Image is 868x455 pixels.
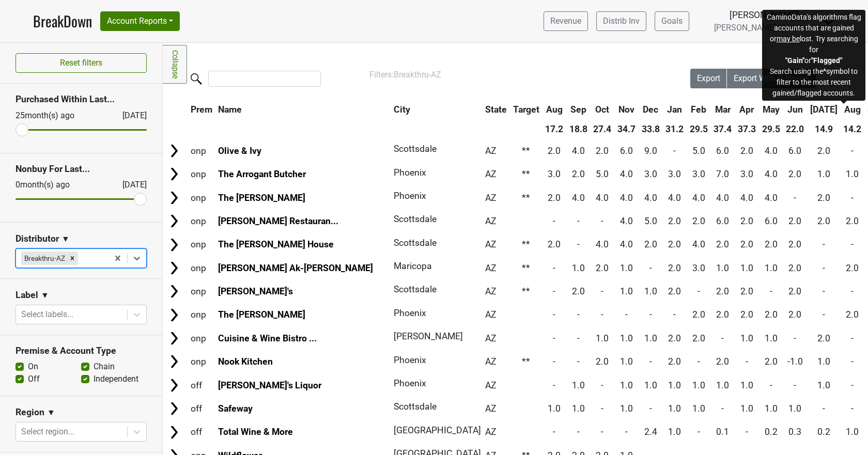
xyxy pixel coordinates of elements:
[851,380,854,390] span: -
[644,146,657,156] span: 9.0
[166,331,182,346] img: Arrow right
[620,263,633,273] span: 1.0
[649,403,652,414] span: -
[716,169,729,179] span: 7.0
[716,193,729,203] span: 4.0
[553,286,555,296] span: -
[668,193,681,203] span: 4.0
[817,380,830,390] span: 1.0
[765,169,778,179] span: 4.0
[218,263,373,273] a: [PERSON_NAME] Ak-[PERSON_NAME]
[188,421,215,443] td: off
[572,193,585,203] span: 4.0
[692,169,705,179] span: 3.0
[166,143,182,159] img: Arrow right
[218,239,334,249] a: The [PERSON_NAME] House
[166,190,182,206] img: Arrow right
[485,309,497,320] span: AZ
[394,284,437,294] span: Scottsdale
[542,100,566,119] th: Aug: activate to sort column ascending
[577,216,580,226] span: -
[668,216,681,226] span: 2.0
[785,56,804,65] b: "Gain"
[596,169,609,179] span: 5.0
[216,100,391,119] th: Name: activate to sort column ascending
[188,374,215,396] td: off
[620,356,633,367] span: 1.0
[596,146,609,156] span: 2.0
[851,356,854,367] span: -
[553,427,555,437] span: -
[166,401,182,416] img: Arrow right
[697,73,720,83] span: Export
[218,104,242,115] span: Name
[548,146,561,156] span: 2.0
[740,286,753,296] span: 2.0
[601,286,603,296] span: -
[794,193,796,203] span: -
[572,169,585,179] span: 2.0
[188,351,215,373] td: onp
[485,216,497,226] span: AZ
[548,403,561,414] span: 1.0
[788,146,801,156] span: 6.0
[94,373,138,385] label: Independent
[760,120,783,138] th: 29.5
[740,193,753,203] span: 4.0
[218,146,261,156] a: Olive & Ivy
[16,94,147,105] h3: Purchased Within Last...
[714,8,814,22] div: [PERSON_NAME]
[740,333,753,343] span: 1.0
[166,284,182,299] img: Arrow right
[851,333,854,343] span: -
[692,309,705,320] span: 2.0
[787,356,803,367] span: -1.0
[777,35,800,43] u: may be
[113,179,147,191] div: [DATE]
[577,356,580,367] span: -
[639,100,662,119] th: Dec: activate to sort column ascending
[620,403,633,414] span: 1.0
[188,257,215,279] td: onp
[591,120,614,138] th: 27.4
[740,216,753,226] span: 2.0
[615,120,638,138] th: 34.7
[218,216,338,226] a: [PERSON_NAME] Restauran...
[770,286,772,296] span: -
[692,193,705,203] span: 4.0
[644,216,657,226] span: 5.0
[668,333,681,343] span: 2.0
[61,233,70,245] span: ▼
[572,146,585,156] span: 4.0
[663,100,686,119] th: Jan: activate to sort column ascending
[644,380,657,390] span: 1.0
[485,427,497,437] span: AZ
[692,403,705,414] span: 1.0
[544,11,588,31] a: Revenue
[620,146,633,156] span: 6.0
[218,403,253,414] a: Safeway
[788,169,801,179] span: 2.0
[394,355,426,365] span: Phoenix
[811,56,842,65] b: "Flagged"
[41,289,49,302] span: ▼
[765,263,778,273] span: 1.0
[788,216,801,226] span: 2.0
[166,213,182,229] img: Arrow right
[16,109,98,122] div: 25 month(s) ago
[765,356,778,367] span: 2.0
[572,263,585,273] span: 1.0
[644,193,657,203] span: 4.0
[572,403,585,414] span: 1.0
[644,333,657,343] span: 1.0
[513,104,539,115] span: Target
[740,239,753,249] span: 2.0
[740,146,753,156] span: 2.0
[716,146,729,156] span: 6.0
[846,169,859,179] span: 1.0
[716,309,729,320] span: 2.0
[596,356,609,367] span: 2.0
[846,263,859,273] span: 2.0
[548,169,561,179] span: 3.0
[846,309,859,320] span: 2.0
